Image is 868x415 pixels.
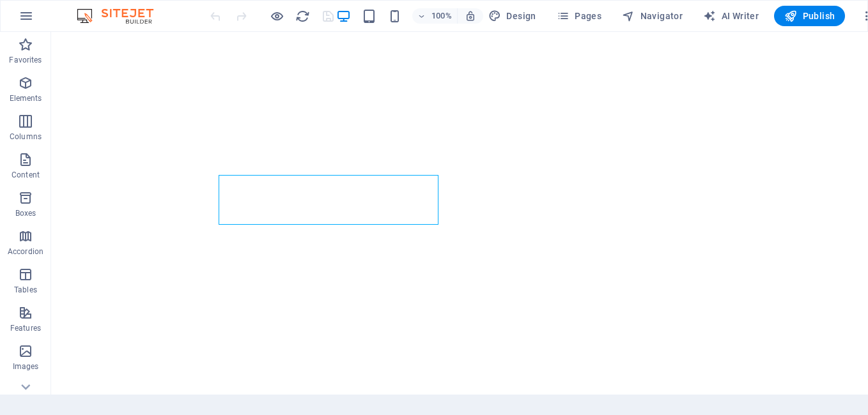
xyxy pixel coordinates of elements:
[622,10,683,22] span: Navigator
[74,8,169,24] img: Editor Logo
[10,93,42,103] p: Elements
[617,6,688,26] button: Navigator
[10,132,42,142] p: Columns
[14,285,37,295] p: Tables
[488,10,536,22] span: Design
[8,246,43,257] p: Accordion
[483,6,541,26] div: Design (Ctrl+Alt+Y)
[557,10,601,22] span: Pages
[698,6,764,26] button: AI Writer
[552,6,607,26] button: Pages
[295,8,310,24] button: reload
[774,6,845,26] button: Publish
[269,8,284,24] button: Click here to leave preview mode and continue editing
[15,208,36,218] p: Boxes
[10,323,41,333] p: Features
[483,6,541,26] button: Design
[13,361,39,372] p: Images
[465,10,476,22] i: On resize automatically adjust zoom level to fit chosen device.
[12,170,40,180] p: Content
[295,9,310,24] i: Reload page
[9,55,42,65] p: Favorites
[431,8,452,24] h6: 100%
[703,10,759,22] span: AI Writer
[412,8,458,24] button: 100%
[784,10,835,22] span: Publish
